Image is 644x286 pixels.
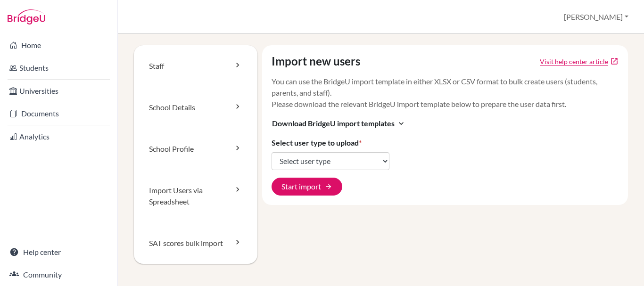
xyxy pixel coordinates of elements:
label: Select user type to upload [272,137,362,148]
a: Documents [2,104,116,123]
a: Community [2,265,116,284]
button: Download BridgeU import templatesexpand_more [272,117,406,130]
a: Home [2,36,116,55]
a: School Details [134,87,257,128]
a: Analytics [2,127,116,146]
button: [PERSON_NAME] [560,8,633,26]
span: Download BridgeU import templates [272,118,395,129]
i: expand_more [396,119,406,128]
a: School Profile [134,128,257,170]
a: Help center [2,243,116,261]
a: Staff [134,45,257,87]
a: SAT scores bulk import [134,222,257,264]
a: Import Users via Spreadsheet [134,170,257,222]
span: arrow_forward [325,183,332,190]
a: Students [2,58,116,77]
a: open_in_new [610,57,619,65]
img: Bridge-U [8,9,45,25]
a: Click to open Tracking student registration article in a new tab [540,57,608,66]
h4: Import new users [272,55,360,68]
a: Universities [2,82,116,100]
p: You can use the BridgeU import template in either XLSX or CSV format to bulk create users (studen... [272,76,619,110]
button: Start import [272,178,342,196]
